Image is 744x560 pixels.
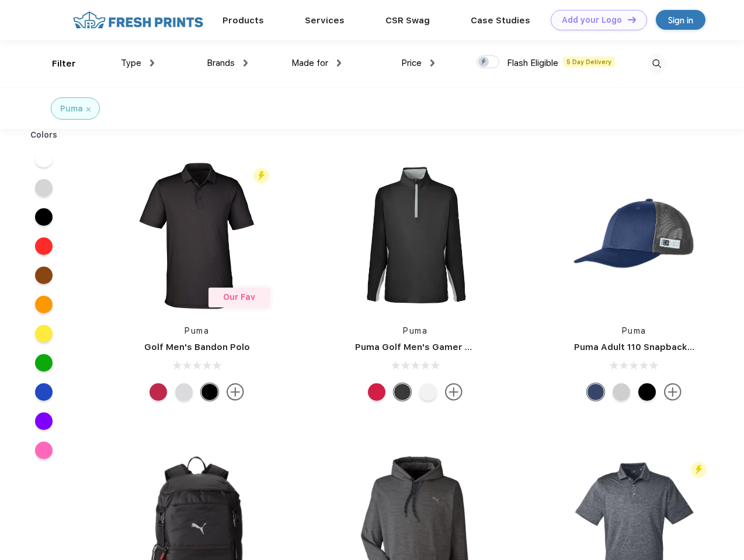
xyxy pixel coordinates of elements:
img: more.svg [445,383,463,401]
img: flash_active_toggle.svg [691,462,707,478]
div: Sign in [668,13,693,27]
a: Puma [185,326,209,335]
img: flash_active_toggle.svg [253,168,269,184]
div: Filter [52,57,76,71]
span: Our Fav [223,292,255,302]
a: Puma Golf Men's Gamer Golf Quarter-Zip [355,342,540,352]
img: more.svg [664,383,682,401]
span: Brands [207,58,235,68]
a: Puma [403,326,427,335]
img: DT [628,16,636,23]
a: CSR Swag [385,15,430,26]
div: Pma Blk Pma Blk [638,383,656,401]
div: Ski Patrol [368,383,385,401]
div: Puma Black [201,383,218,401]
a: Golf Men's Bandon Polo [144,342,250,352]
img: fo%20logo%202.webp [69,10,207,30]
span: Flash Eligible [507,58,558,68]
span: Made for [291,58,328,68]
div: Puma Black [394,383,411,401]
span: 5 Day Delivery [563,57,615,67]
div: Quarry Brt Whit [613,383,630,401]
div: Peacoat with Qut Shd [587,383,604,401]
div: Ski Patrol [150,383,167,401]
a: Sign in [656,10,705,30]
img: desktop_search.svg [647,54,666,73]
span: Price [401,58,422,68]
div: Bright White [419,383,437,401]
img: dropdown.png [430,60,434,66]
img: filter_cancel.svg [86,107,91,111]
span: Type [121,58,141,68]
a: Puma [622,326,646,335]
img: dropdown.png [150,60,154,66]
img: func=resize&h=266 [119,158,274,313]
div: Add your Logo [562,15,622,25]
img: dropdown.png [244,60,248,66]
div: Puma [60,103,83,115]
img: more.svg [227,383,244,401]
img: dropdown.png [337,60,341,66]
a: Services [305,15,345,26]
a: Products [222,15,264,26]
div: Colors [22,129,67,141]
img: func=resize&h=266 [338,158,493,313]
img: func=resize&h=266 [557,158,712,313]
div: High Rise [175,383,193,401]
